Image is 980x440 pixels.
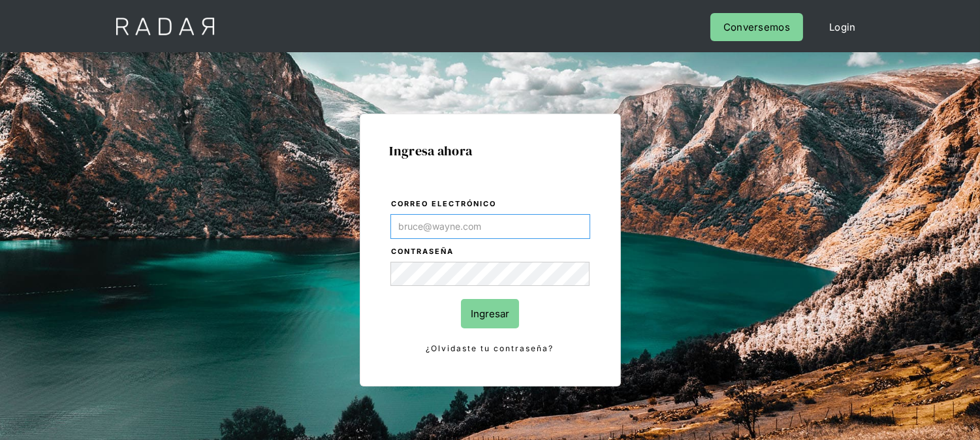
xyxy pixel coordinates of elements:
[392,198,590,211] label: Correo electrónico
[461,299,519,328] input: Ingresar
[710,13,803,41] a: Conversemos
[390,341,590,356] a: ¿Olvidaste tu contraseña?
[816,13,869,41] a: Login
[392,245,590,259] label: Contraseña
[390,214,590,239] input: bruce@wayne.com
[390,144,591,158] h1: Ingresa ahora
[390,197,591,356] form: Login Form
